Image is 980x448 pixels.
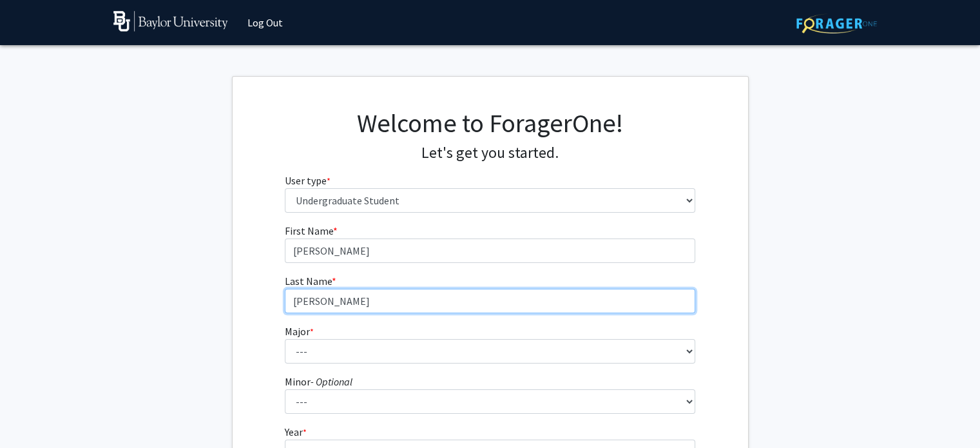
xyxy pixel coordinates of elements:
[796,14,877,34] img: ForagerOne Logo
[113,11,229,32] img: Baylor University Logo
[285,224,333,237] span: First Name
[311,375,352,388] i: - Optional
[285,173,331,188] label: User type
[285,324,314,339] label: Major
[285,275,332,287] span: Last Name
[285,424,307,440] label: Year
[285,144,695,162] h4: Let's get you started.
[10,390,55,438] iframe: Chat
[285,374,352,389] label: Minor
[285,108,695,139] h1: Welcome to ForagerOne!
